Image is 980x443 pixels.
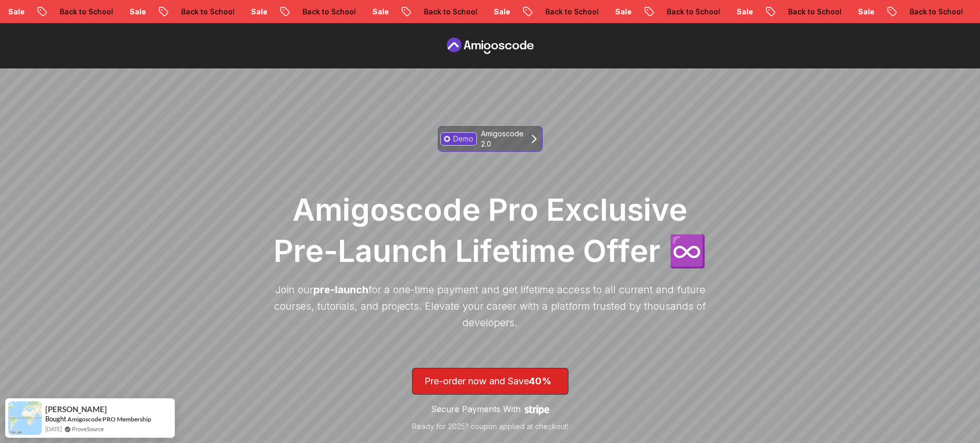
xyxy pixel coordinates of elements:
p: Back to School [413,7,483,17]
a: lifetime-access [412,368,568,432]
p: Back to School [898,7,968,17]
span: [DATE] [45,424,62,433]
p: Sale [361,7,394,17]
p: Sale [725,7,758,17]
p: Secure Payments With [431,403,521,415]
p: Join our for a one-time payment and get lifetime access to all current and future courses, tutori... [269,281,711,331]
p: Back to School [777,7,847,17]
p: Pre-order now and Save [424,374,556,388]
p: Amigoscode 2.0 [481,129,524,149]
p: Sale [240,7,273,17]
p: Sale [118,7,151,17]
p: Sale [847,7,880,17]
p: Back to School [170,7,240,17]
p: Back to School [655,7,725,17]
p: Back to School [48,7,118,17]
span: 40% [529,376,551,386]
a: ProveSource [72,424,104,433]
h1: Amigoscode Pro Exclusive Pre-Launch Lifetime Offer ♾️ [269,189,711,271]
p: Demo [453,134,473,144]
span: [PERSON_NAME] [45,405,107,414]
a: DemoAmigoscode 2.0 [438,126,543,152]
img: provesource social proof notification image [8,401,42,435]
a: Amigoscode PRO Membership [67,415,151,423]
p: Ready for 2025? coupon applied at checkout! [412,421,568,432]
a: Pre Order page [444,38,537,54]
p: Sale [604,7,637,17]
p: Sale [483,7,515,17]
p: Back to School [534,7,604,17]
p: Back to School [291,7,361,17]
span: Bought [45,415,66,423]
span: pre-launch [313,283,368,296]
